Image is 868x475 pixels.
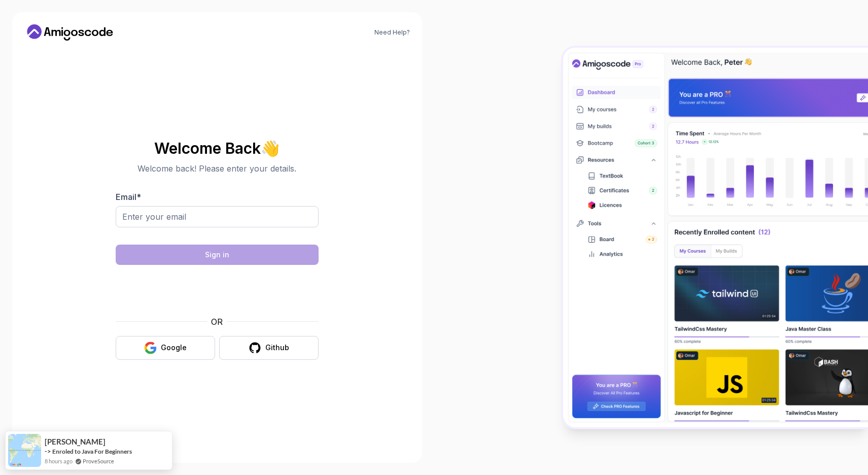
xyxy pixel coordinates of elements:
a: Enroled to Java For Beginners [52,448,132,455]
iframe: Widget mit Kontrollkästchen für die hCaptcha-Sicherheitsabfrage [141,271,294,310]
button: Github [219,336,319,360]
span: -> [45,447,51,455]
div: Google [161,343,187,353]
button: Sign in [116,245,319,265]
a: Home link [24,24,116,41]
button: Google [116,336,215,360]
p: OR [211,316,223,328]
div: Github [265,343,289,353]
span: 👋 [261,140,280,156]
a: ProveSource [83,457,114,465]
input: Enter your email [116,206,319,227]
div: Sign in [205,250,229,260]
span: 8 hours ago [45,457,73,465]
p: Welcome back! Please enter your details. [116,162,319,175]
label: Email * [116,192,141,202]
span: [PERSON_NAME] [45,437,106,446]
img: provesource social proof notification image [8,434,41,467]
a: Need Help? [374,28,410,37]
h2: Welcome Back [116,140,319,156]
img: Amigoscode Dashboard [563,48,868,428]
